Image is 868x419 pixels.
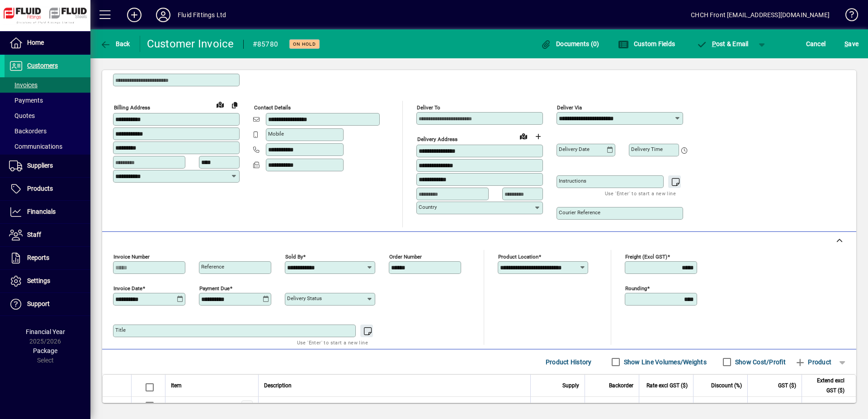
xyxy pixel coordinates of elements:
[27,185,53,192] span: Products
[201,264,224,270] mat-label: Reference
[692,36,753,52] button: Post & Email
[9,143,62,150] span: Communications
[5,224,90,246] a: Staff
[268,131,284,137] mat-label: Mobile
[839,2,857,31] a: Knowledge Base
[149,7,178,23] button: Profile
[9,97,43,104] span: Payments
[806,37,826,51] span: Cancel
[531,129,545,144] button: Choose address
[609,381,633,391] span: Backorder
[5,270,90,292] a: Settings
[213,97,227,112] a: View on map
[516,129,531,143] a: View on map
[5,123,90,139] a: Backorders
[90,36,140,52] app-page-header-button: Back
[625,285,647,292] mat-label: Rounding
[26,328,65,335] span: Financial Year
[546,355,592,369] span: Product History
[9,81,38,89] span: Invoices
[226,401,237,411] span: FLUID FITTINGS CHRISTCHURCH
[287,295,322,301] mat-label: Delivery status
[842,36,861,52] button: Save
[625,254,667,260] mat-label: Freight (excl GST)
[693,397,747,415] td: 30.0000
[559,209,600,216] mat-label: Courier Reference
[562,381,579,391] span: Supply
[113,254,150,260] mat-label: Invoice number
[733,358,786,367] label: Show Cost/Profit
[790,354,836,370] button: Product
[559,401,580,410] span: 1.2000
[538,36,602,52] button: Documents (0)
[5,155,90,177] a: Suppliers
[559,178,586,184] mat-label: Instructions
[696,40,749,47] span: ost & Email
[618,40,675,47] span: Custom Fields
[5,93,90,108] a: Payments
[389,254,422,260] mat-label: Order number
[419,204,437,210] mat-label: Country
[253,37,278,52] div: #85780
[264,381,292,391] span: Description
[27,300,50,307] span: Support
[27,208,56,215] span: Financials
[199,285,230,292] mat-label: Payment due
[285,254,303,260] mat-label: Sold by
[120,7,149,23] button: Add
[5,247,90,269] a: Reports
[9,127,47,135] span: Backorders
[5,108,90,123] a: Quotes
[605,188,676,198] mat-hint: Use 'Enter' to start a new line
[844,37,859,51] span: ave
[171,401,218,410] div: HCB060.00IH38
[691,8,830,22] div: CHCH Front [EMAIL_ADDRESS][DOMAIN_NAME]
[631,146,663,152] mat-label: Delivery time
[541,40,599,47] span: Documents (0)
[27,62,58,69] span: Customers
[98,36,132,52] button: Back
[147,37,234,51] div: Customer Invoice
[559,146,590,152] mat-label: Delivery date
[113,285,142,292] mat-label: Invoice date
[33,347,57,354] span: Package
[178,8,226,22] div: Fluid Fittings Ltd
[5,77,90,93] a: Invoices
[5,32,90,54] a: Home
[27,162,53,169] span: Suppliers
[27,277,50,284] span: Settings
[264,401,386,410] span: 60MM 38MnVS6 IND HARD CHROME BAR
[747,397,802,415] td: 69.63
[27,39,44,46] span: Home
[417,104,440,111] mat-label: Deliver To
[711,381,742,391] span: Discount (%)
[802,397,856,415] td: 464.18
[557,104,582,111] mat-label: Deliver via
[297,337,368,348] mat-hint: Use 'Enter' to start a new line
[27,254,49,261] span: Reports
[646,381,688,391] span: Rate excl GST ($)
[5,139,90,154] a: Communications
[542,354,595,370] button: Product History
[804,36,828,52] button: Cancel
[27,231,41,238] span: Staff
[100,40,130,47] span: Back
[171,381,182,391] span: Item
[115,327,126,333] mat-label: Title
[5,201,90,223] a: Financials
[778,381,796,391] span: GST ($)
[795,355,831,369] span: Product
[5,178,90,200] a: Products
[227,98,242,112] button: Copy to Delivery address
[712,40,716,47] span: P
[645,401,688,410] div: 552.5900
[807,376,844,395] span: Extend excl GST ($)
[844,40,848,47] span: S
[293,41,316,47] span: On hold
[9,112,35,119] span: Quotes
[622,358,707,367] label: Show Line Volumes/Weights
[498,254,538,260] mat-label: Product location
[616,36,677,52] button: Custom Fields
[5,293,90,315] a: Support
